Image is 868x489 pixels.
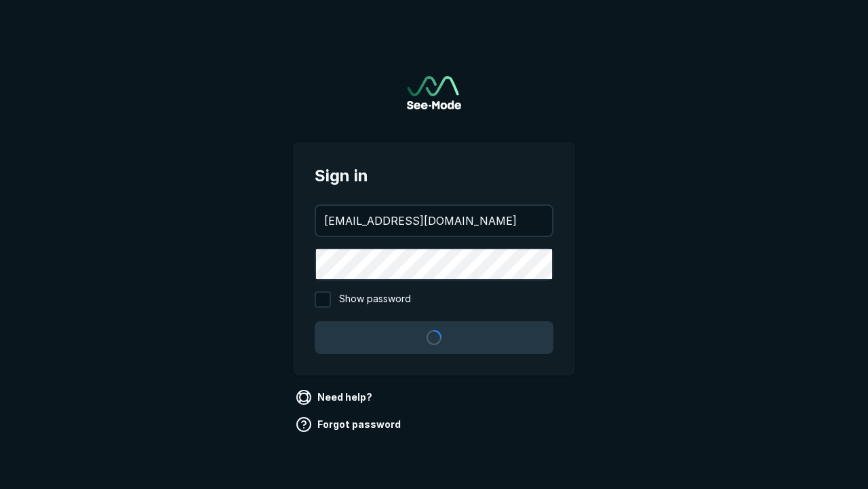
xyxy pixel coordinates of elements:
span: Show password [339,291,411,308]
a: Go to sign in [407,76,461,109]
a: Need help? [293,386,378,408]
img: See-Mode Logo [407,76,461,109]
a: Forgot password [293,414,406,435]
input: your@email.com [316,206,552,236]
span: Sign in [315,164,553,188]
